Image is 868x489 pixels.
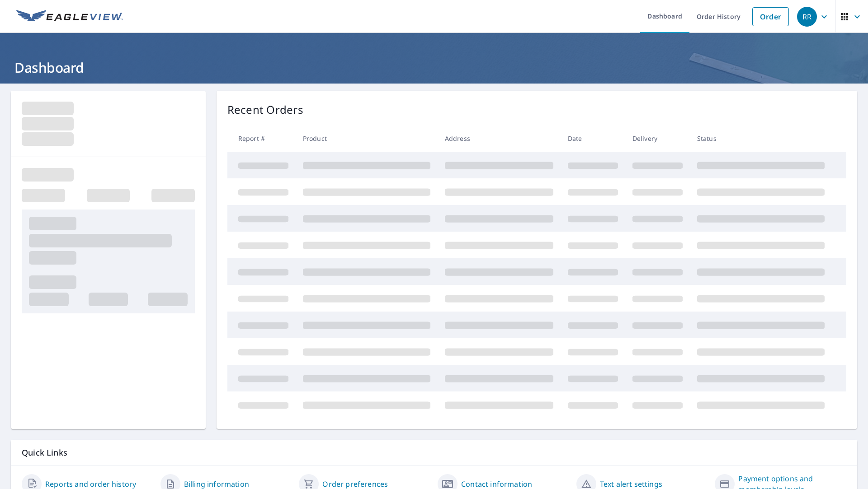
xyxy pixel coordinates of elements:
th: Product [296,125,438,152]
h1: Dashboard [11,58,857,77]
img: EV Logo [16,10,123,23]
div: RR [797,7,817,27]
th: Address [438,125,561,152]
th: Report # [227,125,296,152]
th: Date [561,125,625,152]
p: Quick Links [22,447,846,458]
th: Status [690,125,832,152]
p: Recent Orders [227,102,303,118]
a: Order [752,7,789,26]
th: Delivery [625,125,690,152]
